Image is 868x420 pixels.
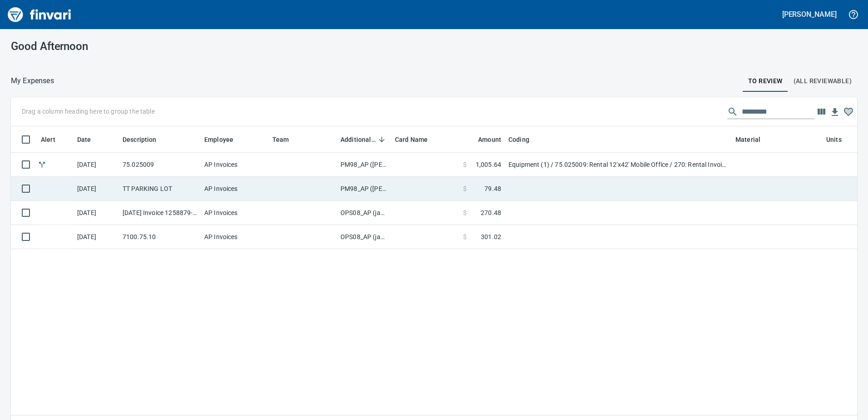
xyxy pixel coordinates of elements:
span: To Review [748,75,783,87]
span: Units [826,134,842,145]
td: [DATE] [74,225,119,249]
button: [PERSON_NAME] [780,7,839,21]
span: Amount [466,134,501,145]
span: Units [826,134,853,145]
span: Material [735,134,772,145]
td: OPS08_AP (janettep, samr) [337,225,391,249]
span: 1,005.64 [476,160,501,169]
td: TT PARKING LOT [119,177,201,201]
p: Drag a column heading here to group the table [22,107,155,116]
span: Card Name [395,134,439,145]
span: Alert [41,134,67,145]
span: 301.02 [481,232,501,241]
td: PM98_AP ([PERSON_NAME], [PERSON_NAME]) [337,153,391,177]
span: Employee [204,134,245,145]
td: 75.025009 [119,153,201,177]
span: $ [463,184,467,193]
td: PM98_AP ([PERSON_NAME], [PERSON_NAME]) [337,177,391,201]
td: [DATE] [74,201,119,225]
span: Alert [41,134,55,145]
td: AP Invoices [201,177,269,201]
span: $ [463,160,467,169]
span: Coding [508,134,541,145]
button: Column choices favorited. Click to reset to default [842,105,855,119]
span: Description [123,134,168,145]
span: Employee [204,134,233,145]
span: Material [735,134,760,145]
span: Amount [478,134,501,145]
span: Coding [508,134,529,145]
td: [DATE] [74,177,119,201]
p: My Expenses [11,75,54,86]
span: 270.48 [481,208,501,217]
span: $ [463,208,467,217]
span: Card Name [395,134,428,145]
span: Additional Reviewer [340,134,376,145]
td: Equipment (1) / 75.025009: Rental 12'x42' Mobile Office / 270: Rental Invoice / 6: Rental [505,153,732,177]
span: Team [272,134,289,145]
span: $ [463,232,467,241]
td: [DATE] [74,153,119,177]
td: OPS08_AP (janettep, samr) [337,201,391,225]
span: Date [77,134,91,145]
td: [DATE] Invoice 1258879-0 from OPNW - Office Products Nationwide (1-29901) [119,201,201,225]
nav: breadcrumb [11,75,54,86]
span: Date [77,134,103,145]
span: Split transaction [37,161,47,167]
h5: [PERSON_NAME] [782,10,837,19]
span: 79.48 [484,184,501,193]
td: AP Invoices [201,225,269,249]
span: Team [272,134,301,145]
td: AP Invoices [201,153,269,177]
td: AP Invoices [201,201,269,225]
span: (All Reviewable) [794,75,852,87]
h3: Good Afternoon [11,40,278,53]
span: Description [123,134,157,145]
button: Choose columns to display [814,105,828,119]
img: Finvari [5,4,74,25]
span: Additional Reviewer [340,134,388,145]
td: 7100.75.10 [119,225,201,249]
button: Download Table [828,105,842,119]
